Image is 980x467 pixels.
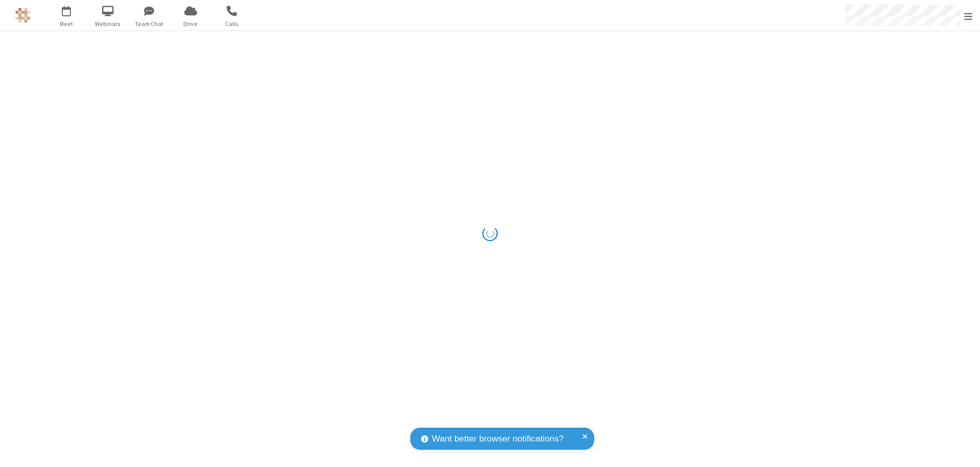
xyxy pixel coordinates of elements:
[432,432,563,446] span: Want better browser notifications?
[213,19,251,29] span: Calls
[47,19,86,29] span: Meet
[89,19,127,29] span: Webinars
[130,19,168,29] span: Team Chat
[171,19,210,29] span: Drive
[15,8,31,23] img: QA Selenium DO NOT DELETE OR CHANGE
